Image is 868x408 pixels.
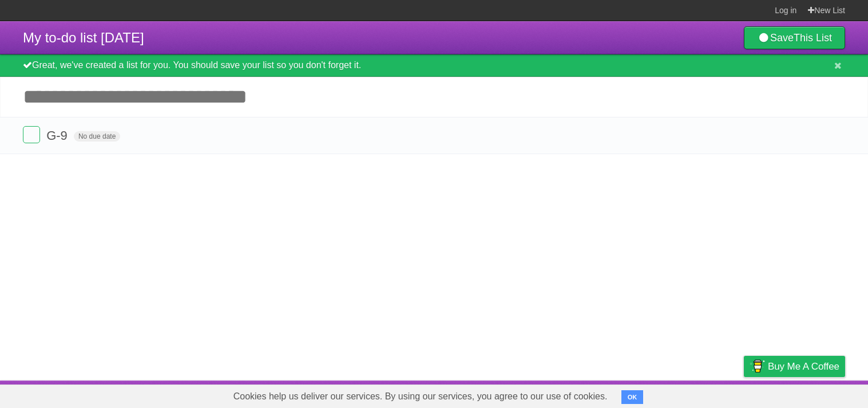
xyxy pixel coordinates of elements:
a: Terms [690,383,715,405]
span: G-9 [46,128,70,143]
a: SaveThis List [744,26,845,49]
label: Done [23,126,40,143]
span: Cookies help us deliver our services. By using our services, you agree to our use of cookies. [222,385,619,408]
b: This List [794,32,832,44]
span: No due date [74,131,120,142]
img: Buy me a coffee [750,356,765,376]
a: About [592,383,616,405]
span: Buy me a coffee [768,356,839,376]
a: Privacy [729,383,759,405]
a: Suggest a feature [773,383,845,405]
a: Buy me a coffee [744,356,845,377]
span: My to-do list [DATE] [23,30,144,45]
a: Developers [629,383,676,405]
button: OK [621,390,644,404]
